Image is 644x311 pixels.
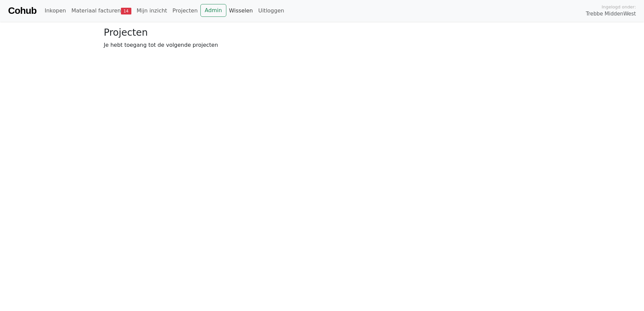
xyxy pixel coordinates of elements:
[134,4,170,18] a: Mijn inzicht
[42,4,68,18] a: Inkopen
[226,4,256,18] a: Wisselen
[256,4,287,18] a: Uitloggen
[170,4,200,18] a: Projecten
[104,27,540,38] h3: Projecten
[104,41,540,49] p: Je hebt toegang tot de volgende projecten
[586,10,636,18] span: Trebbe MiddenWest
[602,4,636,10] span: Ingelogd onder:
[69,4,134,18] a: Materiaal facturen14
[200,4,226,17] a: Admin
[8,3,36,19] a: Cohub
[121,8,131,14] span: 14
